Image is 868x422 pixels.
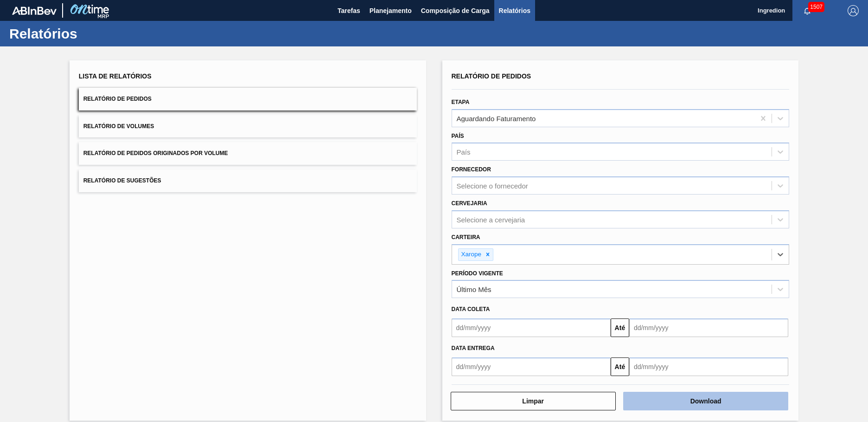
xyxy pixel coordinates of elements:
span: Relatório de Volumes [83,123,154,130]
div: Aguardando Faturamento [457,114,536,122]
button: Relatório de Volumes [79,115,417,138]
div: Selecione o fornecedor [457,182,528,190]
div: Selecione a cervejaria [457,215,525,223]
button: Até [611,318,629,337]
span: Data coleta [452,306,490,312]
button: Download [623,392,788,410]
button: Notificações [792,4,822,17]
span: Relatório de Pedidos [452,72,531,80]
img: Logout [848,5,859,16]
span: Relatórios [499,5,530,16]
div: País [457,148,471,156]
span: Planejamento [370,5,412,16]
button: Relatório de Sugestões [79,169,417,192]
input: dd/mm/yyyy [452,318,611,337]
span: Lista de Relatórios [79,72,152,80]
span: Tarefas [338,5,360,16]
span: Relatório de Pedidos [83,96,152,102]
input: dd/mm/yyyy [629,318,788,337]
label: Cervejaria [452,200,487,207]
span: Relatório de Sugestões [83,177,161,184]
label: Etapa [452,99,470,105]
button: Limpar [451,392,616,410]
div: Xarope [459,249,483,260]
button: Relatório de Pedidos Originados por Volume [79,142,417,165]
button: Até [611,357,629,376]
img: TNhmsLtSVTkK8tSr43FrP2fwEKptu5GPRR3wAAAABJRU5ErkJggg== [12,6,57,15]
h1: Relatórios [9,28,174,39]
div: Último Mês [457,286,491,293]
label: Período Vigente [452,270,503,277]
label: Carteira [452,234,480,240]
span: 1507 [808,2,824,12]
span: Data entrega [452,345,495,351]
label: País [452,133,464,139]
input: dd/mm/yyyy [629,357,788,376]
button: Relatório de Pedidos [79,88,417,110]
input: dd/mm/yyyy [452,357,611,376]
label: Fornecedor [452,166,491,173]
span: Relatório de Pedidos Originados por Volume [83,150,228,156]
span: Composição de Carga [421,5,490,16]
